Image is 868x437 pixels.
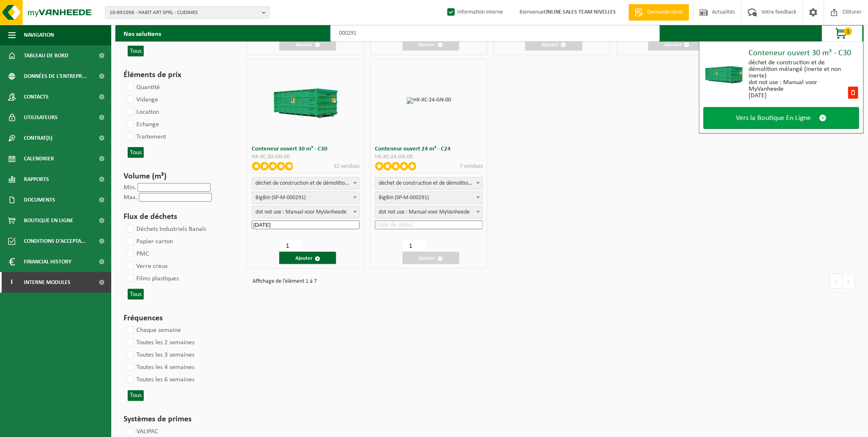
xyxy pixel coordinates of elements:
h3: Éléments de prix [124,69,232,81]
span: Calendrier [24,148,54,169]
label: Films plastiques [125,273,179,285]
label: Vidange [125,94,158,106]
button: Ajouter [279,252,336,264]
span: Interne modules [24,272,70,293]
span: Contacts [24,87,49,107]
span: Contrat(s) [24,128,52,148]
span: Demande devis [646,8,685,16]
label: Location [125,106,159,118]
span: 10-891098 - HABIT ART SPRL - CUESMES [110,7,259,19]
span: Vers la Boutique En Ligne [736,114,811,122]
input: Date de début [252,221,360,229]
span: BigBin (SP-M-000291) [252,192,360,204]
span: Rapports [24,169,49,190]
span: Boutique en ligne [24,210,73,231]
span: déchet de construction et de démolition mélangé (inerte et non inerte) [252,177,360,190]
div: [DATE] [749,92,847,99]
span: dot not use : Manual voor MyVanheede [252,206,360,218]
span: Utilisateurs [24,107,58,128]
label: Toutes les 6 semaines [125,374,194,386]
label: Papier-carton [125,235,173,248]
span: déchet de construction et de démolition mélangé (inerte et non inerte) [375,178,482,189]
span: Documents [24,190,55,210]
label: Traitement [125,131,166,143]
label: Chaque semaine [125,324,181,337]
span: Navigation [24,25,54,45]
span: Financial History [24,251,71,272]
input: Chercher [330,25,660,42]
img: HK-XC-30-GN-00 [271,83,341,118]
input: 1 [278,240,303,252]
span: Conditions d'accepta... [24,231,86,251]
button: 10-891098 - HABIT ART SPRL - CUESMES [105,6,270,19]
label: Min. [124,184,136,191]
span: dot not use : Manual voor MyVanheede [375,207,482,218]
button: 1 [822,25,863,42]
span: Tableau de bord [24,45,68,66]
label: Max. [124,194,137,201]
h2: Nos solutions [115,25,169,42]
h3: Conteneur ouvert 24 m³ - C24 [375,146,483,152]
button: Ajouter [402,252,459,264]
label: Information interne [446,6,503,19]
div: dot not use : Manual voor MyVanheede [749,79,847,92]
label: Déchets Industriels Banals [125,223,206,235]
div: Affichage de l'élément 1 à 7 [248,275,317,289]
p: 7 vendues [460,162,483,171]
p: 32 vendues [334,162,360,171]
button: Tous [128,390,144,401]
input: 1 [402,240,426,252]
div: Conteneur ouvert 30 m³ - C30 [749,49,859,57]
h3: Systèmes de primes [124,414,232,426]
a: Demande devis [629,4,689,21]
button: Tous [128,289,144,300]
label: PMC [125,248,149,260]
label: Toutes les 3 semaines [125,349,194,362]
h3: Conteneur ouvert 30 m³ - C30 [252,146,360,152]
img: HK-XC-24-GN-00 [407,97,451,104]
button: Tous [128,46,144,56]
span: BigBin (SP-M-000291) [252,192,359,204]
h3: Flux de déchets [124,211,232,223]
span: I [8,272,16,293]
span: BigBin (SP-M-000291) [375,192,482,204]
button: Ajouter [402,38,459,51]
a: Vers la Boutique En Ligne [704,107,859,129]
label: Verre creux [125,260,168,273]
span: déchet de construction et de démolition mélangé (inerte et non inerte) [375,177,483,190]
button: Ajouter [279,38,336,51]
button: Ajouter [525,38,582,51]
h3: Volume (m³) [124,170,232,183]
span: dot not use : Manual voor MyVanheede [252,207,359,218]
input: Date de début [375,221,483,229]
div: HK-XC-24-GN-00 [375,154,483,160]
img: HK-XC-30-GN-00 [704,63,745,84]
button: Ajouter [648,38,705,51]
button: Tous [128,147,144,158]
span: Données de l'entrepr... [24,66,87,87]
label: Quantité [125,81,160,94]
div: déchet de construction et de démolition mélangé (inerte et non inerte) [749,59,847,79]
h3: Fréquences [124,312,232,324]
span: BigBin (SP-M-000291) [375,192,483,204]
span: dot not use : Manual voor MyVanheede [375,206,483,218]
span: 1 [844,28,852,35]
label: Echange [125,118,159,131]
div: HK-XC-30-GN-00 [252,154,360,160]
span: déchet de construction et de démolition mélangé (inerte et non inerte) [252,178,359,189]
label: Toutes les 4 semaines [125,362,194,374]
strong: ONLINE SALES TEAM NIVELLES [544,9,616,15]
label: Toutes les 2 semaines [125,337,194,349]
